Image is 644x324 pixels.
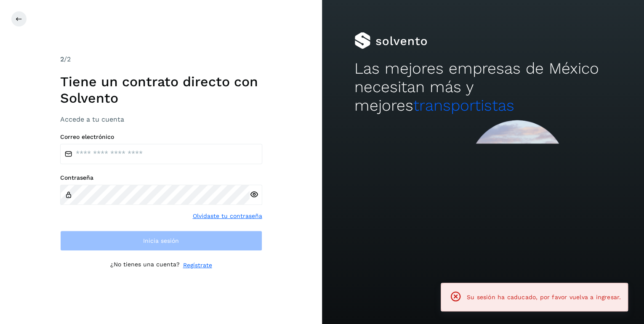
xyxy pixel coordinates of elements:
label: Contraseña [60,174,262,181]
label: Correo electrónico [60,133,262,141]
a: Olvidaste tu contraseña [193,212,262,220]
span: 2 [60,55,64,63]
span: Inicia sesión [143,238,179,244]
p: ¿No tienes una cuenta? [110,261,180,270]
span: Su sesión ha caducado, por favor vuelva a ingresar. [467,294,621,300]
h3: Accede a tu cuenta [60,115,262,123]
h1: Tiene un contrato directo con Solvento [60,74,262,106]
div: /2 [60,54,262,64]
a: Regístrate [183,261,212,270]
button: Inicia sesión [60,231,262,251]
span: transportistas [413,96,514,114]
h2: Las mejores empresas de México necesitan más y mejores [354,59,612,115]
